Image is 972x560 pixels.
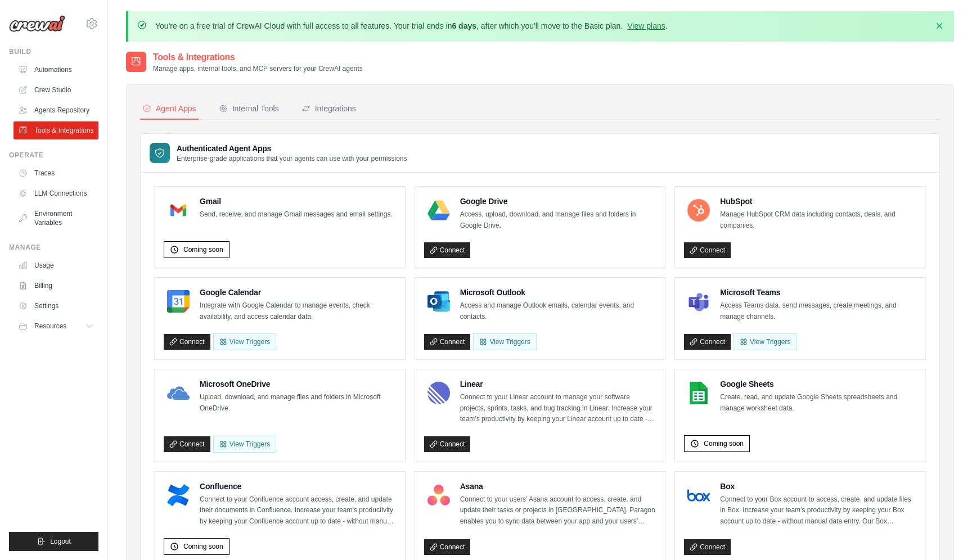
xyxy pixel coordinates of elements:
h4: Microsoft OneDrive [200,378,396,390]
h4: HubSpot [720,196,916,207]
p: You're on a free trial of CrewAI Cloud with full access to all features. Your trial ends in , aft... [155,20,668,31]
p: Upload, download, and manage files and folders in Microsoft OneDrive. [200,392,396,414]
p: Connect to your users’ Asana account to access, create, and update their tasks or projects in [GE... [460,494,656,527]
p: Enterprise-grade applications that your agents can use with your permissions [177,154,407,163]
button: View Triggers [213,333,276,350]
button: Logout [9,532,98,551]
img: Confluence Logo [167,484,190,507]
h2: Tools & Integrations [153,51,363,64]
a: Agents Repository [13,101,98,119]
a: Connect [424,242,471,258]
img: Google Drive Logo [427,199,450,222]
span: Coming soon [704,439,744,448]
a: Environment Variables [13,205,98,232]
h4: Asana [460,481,656,492]
a: Connect [164,334,210,350]
img: Gmail Logo [167,199,190,222]
img: HubSpot Logo [687,199,710,222]
span: Coming soon [183,542,223,551]
button: Agent Apps [140,98,199,120]
img: Linear Logo [427,382,450,404]
div: Integrations [301,103,356,114]
: View Triggers [473,333,536,350]
img: Microsoft Outlook Logo [427,290,450,313]
: View Triggers [733,333,796,350]
a: Crew Studio [13,81,98,99]
img: Google Sheets Logo [687,382,710,404]
h4: Confluence [200,481,396,492]
a: Automations [13,61,98,79]
a: Connect [424,436,471,452]
button: Resources [13,317,98,335]
: View Triggers [213,436,276,453]
p: Access Teams data, send messages, create meetings, and manage channels. [720,300,916,322]
a: LLM Connections [13,184,98,202]
span: Coming soon [183,245,223,254]
img: Box Logo [687,484,710,507]
p: Create, read, and update Google Sheets spreadsheets and manage worksheet data. [720,392,916,414]
p: Access, upload, download, and manage files and folders in Google Drive. [460,209,656,231]
a: Connect [164,436,210,452]
div: Agent Apps [142,103,196,114]
p: Send, receive, and manage Gmail messages and email settings. [200,209,393,220]
p: Integrate with Google Calendar to manage events, check availability, and access calendar data. [200,300,396,322]
a: Billing [13,277,98,295]
strong: 6 days [452,21,476,30]
p: Access and manage Outlook emails, calendar events, and contacts. [460,300,656,322]
h4: Google Calendar [200,287,396,298]
a: Traces [13,164,98,182]
img: Asana Logo [427,484,450,507]
a: View plans [627,21,665,30]
img: Microsoft Teams Logo [687,290,710,313]
h4: Gmail [200,196,393,207]
p: Manage apps, internal tools, and MCP servers for your CrewAI agents [153,64,363,73]
img: Google Calendar Logo [167,290,190,313]
span: Resources [34,322,66,331]
a: Connect [424,539,471,555]
h4: Box [720,481,916,492]
h4: Google Sheets [720,378,916,390]
h3: Authenticated Agent Apps [177,143,407,154]
span: Logout [50,537,71,546]
a: Usage [13,256,98,274]
a: Connect [684,539,731,555]
p: Manage HubSpot CRM data including contacts, deals, and companies. [720,209,916,231]
div: Internal Tools [219,103,279,114]
p: Connect to your Box account to access, create, and update files in Box. Increase your team’s prod... [720,494,916,527]
button: Integrations [299,98,358,120]
a: Settings [13,297,98,315]
div: Operate [9,151,98,160]
button: Internal Tools [217,98,281,120]
a: Connect [684,242,731,258]
div: Manage [9,243,98,252]
div: Build [9,47,98,56]
a: Connect [684,334,731,350]
h4: Microsoft Outlook [460,287,656,298]
h4: Google Drive [460,196,656,207]
img: Microsoft OneDrive Logo [167,382,190,404]
h4: Linear [460,378,656,390]
p: Connect to your Linear account to manage your software projects, sprints, tasks, and bug tracking... [460,392,656,425]
a: Tools & Integrations [13,121,98,139]
img: Logo [9,15,65,32]
h4: Microsoft Teams [720,287,916,298]
p: Connect to your Confluence account access, create, and update their documents in Confluence. Incr... [200,494,396,527]
a: Connect [424,334,471,350]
